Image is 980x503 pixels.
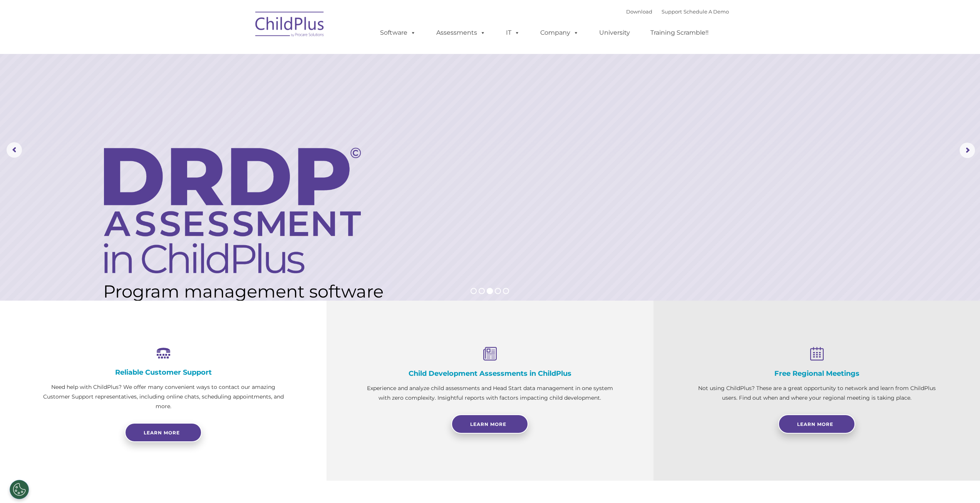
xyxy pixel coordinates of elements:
[365,384,615,403] p: Experience and analyze child assessments and Head Start data management in one system with zero c...
[662,8,682,15] a: Support
[107,51,131,57] span: Last name
[643,25,716,40] a: Training Scramble!!
[692,384,941,403] p: Not using ChildPlus? These are a great opportunity to network and learn from ChildPlus users. Fin...
[372,25,424,40] a: Software
[778,414,855,434] a: Learn More
[683,8,729,15] a: Schedule A Demo
[39,368,288,377] h4: Reliable Customer Support
[10,480,29,499] button: Cookies Settings
[104,148,361,273] img: DRDP Assessment in ChildPlus
[626,8,652,15] a: Download
[451,414,528,434] a: Learn More
[144,430,180,436] span: Learn more
[470,421,506,427] span: Learn More
[125,423,202,442] a: Learn more
[103,281,417,360] rs-layer: Program management software combined with child development assessments in ONE POWERFUL system! T...
[692,369,941,378] h4: Free Regional Meetings
[797,421,833,427] span: Learn More
[251,6,328,45] img: ChildPlus by Procare Solutions
[365,369,615,378] h4: Child Development Assessments in ChildPlus
[533,25,586,40] a: Company
[626,8,729,15] font: |
[39,382,288,411] p: Need help with ChildPlus? We offer many convenient ways to contact our amazing Customer Support r...
[107,82,140,88] span: Phone number
[429,25,493,40] a: Assessments
[591,25,638,40] a: University
[498,25,528,40] a: IT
